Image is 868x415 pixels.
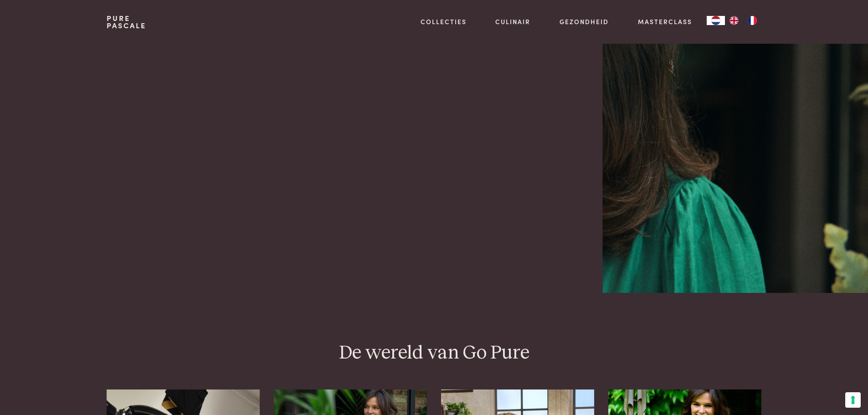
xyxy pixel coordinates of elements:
a: Masterclass [638,17,692,26]
div: Language [707,16,725,25]
aside: Language selected: Nederlands [707,16,761,25]
a: Gezondheid [560,17,609,26]
button: Uw voorkeuren voor toestemming voor trackingtechnologieën [845,392,861,408]
ul: Language list [725,16,761,25]
a: Collecties [421,17,467,26]
a: FR [743,16,761,25]
a: NL [707,16,725,25]
h2: De wereld van Go Pure [107,341,761,365]
a: PurePascale [107,15,146,29]
a: Culinair [495,17,530,26]
a: EN [725,16,743,25]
